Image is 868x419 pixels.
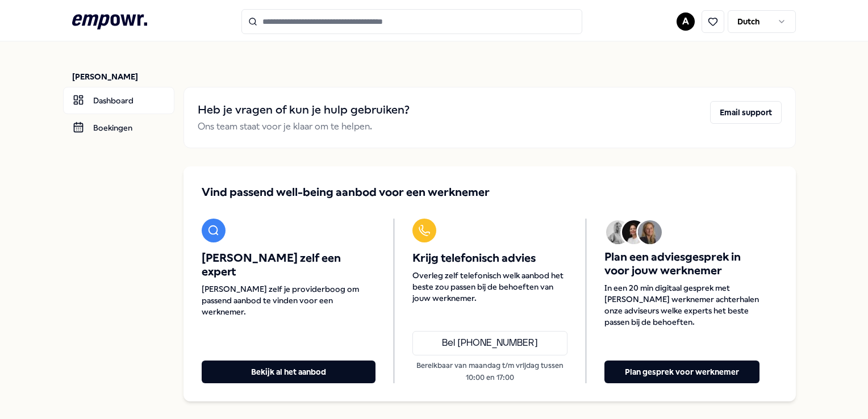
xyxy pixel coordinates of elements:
[710,101,782,134] a: Email support
[72,71,174,82] p: [PERSON_NAME]
[412,270,567,304] span: Overleg zelf telefonisch welk aanbod het beste zou passen bij de behoeften van jouw werknemer.
[412,360,567,383] p: Bereikbaar van maandag t/m vrijdag tussen 10:00 en 17:00
[202,185,490,200] span: Vind passend well-being aanbod voor een werknemer
[241,9,582,34] input: Search for products, categories or subcategories
[622,220,646,244] img: Avatar
[198,119,410,134] p: Ons team staat voor je klaar om te helpen.
[202,283,375,317] span: [PERSON_NAME] zelf je providerboog om passend aanbod te vinden voor een werknemer.
[604,282,759,328] span: In een 20 min digitaal gesprek met [PERSON_NAME] werknemer achterhalen onze adviseurs welke exper...
[63,114,174,141] a: Boekingen
[202,252,375,279] span: [PERSON_NAME] zelf een expert
[198,101,410,119] h2: Heb je vragen of kun je hulp gebruiken?
[677,12,695,31] button: A
[604,250,759,278] span: Plan een adviesgesprek in voor jouw werknemer
[606,220,630,244] img: Avatar
[638,220,662,244] img: Avatar
[412,331,567,356] a: Bel [PHONE_NUMBER]
[604,361,759,383] button: Plan gesprek voor werknemer
[63,87,174,114] a: Dashboard
[710,101,782,124] button: Email support
[412,252,567,265] span: Krijg telefonisch advies
[202,361,375,383] button: Bekijk al het aanbod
